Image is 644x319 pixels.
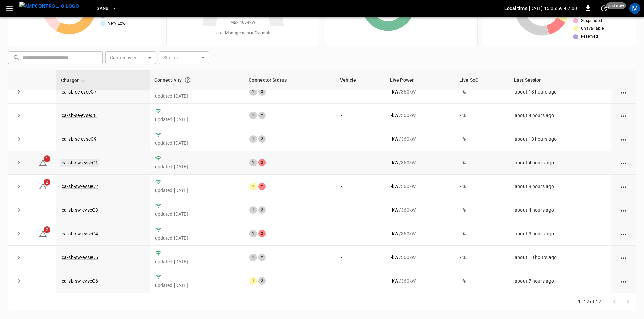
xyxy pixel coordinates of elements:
button: expand row [14,252,24,262]
td: - [335,198,385,222]
img: ampcontrol.io logo [19,2,79,10]
div: 2 [258,206,266,214]
a: 1 [39,160,47,165]
div: action cell options [619,88,628,95]
button: expand row [14,276,24,286]
div: action cell options [619,277,628,284]
div: / 360 kW [391,112,449,119]
div: action cell options [619,254,628,261]
div: / 360 kW [391,207,449,213]
td: - [335,127,385,151]
td: about 10 hours ago [509,246,611,269]
p: updated [DATE] [155,163,239,170]
span: Load Management = Dynamic [214,30,272,37]
p: - kW [391,277,398,284]
div: action cell options [619,136,628,142]
span: SanB [97,5,109,12]
span: Unavailable [581,25,604,32]
td: - [335,175,385,198]
div: 1 [249,183,257,190]
div: Connectivity [154,74,239,86]
th: Live Power [385,70,455,90]
td: - % [455,80,509,104]
p: - kW [391,88,398,95]
p: - kW [391,112,398,119]
p: updated [DATE] [155,235,239,241]
a: ca-sb-sw-evseC2 [62,184,98,189]
p: updated [DATE] [155,140,239,147]
td: - % [455,222,509,246]
th: Connector Status [244,70,335,90]
a: ca-sb-sw-evseC6 [62,278,98,284]
p: - kW [391,230,398,237]
div: 1 [249,277,257,285]
span: Very Low [108,20,126,27]
button: Connection between the charger and our software. [182,74,194,86]
a: ca-sb-se-evseC8 [62,113,97,118]
p: - kW [391,207,398,213]
div: action cell options [619,183,628,190]
button: expand row [14,158,24,168]
div: / 360 kW [391,183,449,190]
td: - % [455,104,509,127]
p: updated [DATE] [155,211,239,217]
td: - % [455,127,509,151]
td: - [335,269,385,293]
p: updated [DATE] [155,282,239,289]
td: about 4 hours ago [509,104,611,127]
p: - kW [391,183,398,190]
div: 1 [249,230,257,237]
p: updated [DATE] [155,92,239,99]
th: Live SoC [455,70,509,90]
a: ca-sb-sw-evseC5 [62,255,98,260]
td: about 18 hours ago [509,80,611,104]
td: - [335,246,385,269]
span: just now [606,2,626,9]
button: expand row [14,134,24,144]
div: / 360 kW [391,254,449,261]
th: Vehicle [335,70,385,90]
div: 1 [249,254,257,261]
a: ca-sb-sw-evseC1 [60,159,99,167]
p: updated [DATE] [155,258,239,265]
td: about 18 hours ago [509,127,611,151]
div: 1 [249,135,257,143]
div: 2 [258,88,266,96]
p: - kW [391,254,398,261]
td: about 4 hours ago [509,198,611,222]
span: 2 [44,226,50,233]
button: expand row [14,229,24,239]
button: set refresh interval [599,3,610,14]
button: expand row [14,181,24,191]
button: expand row [14,110,24,121]
div: 1 [249,159,257,166]
p: 1–12 of 12 [578,298,601,305]
a: ca-sb-sw-evseC4 [62,231,98,236]
p: - kW [391,159,398,166]
a: ca-sb-se-evseC7 [62,89,97,95]
p: updated [DATE] [155,187,239,194]
td: - % [455,151,509,175]
td: - % [455,269,509,293]
div: 2 [258,183,266,190]
p: Local time [504,5,528,12]
div: action cell options [619,230,628,237]
a: 2 [39,183,47,189]
p: [DATE] 15:05:59 -07:00 [529,5,577,12]
span: Reserved [581,33,598,40]
td: about 7 hours ago [509,269,611,293]
th: Last Session [509,70,611,90]
button: expand row [14,205,24,215]
td: - [335,80,385,104]
a: ca-sb-sw-evseC3 [62,207,98,213]
button: expand row [14,87,24,97]
div: 2 [258,277,266,285]
p: - kW [391,136,398,142]
td: - [335,151,385,175]
div: 2 [258,230,266,237]
span: 2 [44,179,50,186]
div: 1 [249,206,257,214]
span: 1 [44,155,50,162]
td: about 9 hours ago [509,175,611,198]
div: 2 [258,112,266,119]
